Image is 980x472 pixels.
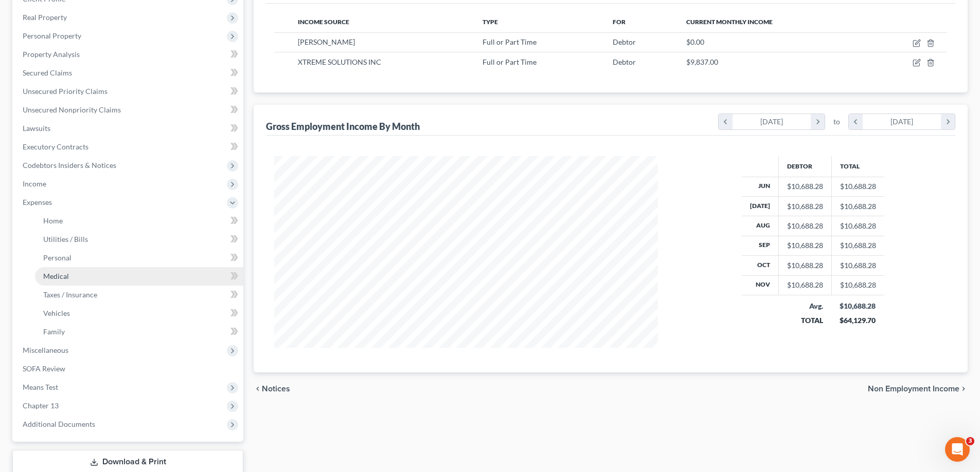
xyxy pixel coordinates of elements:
[298,18,349,26] span: Income Source
[14,360,243,378] a: SOFA Review
[833,117,840,127] span: to
[23,179,46,188] span: Income
[23,13,67,22] span: Real Property
[787,301,823,311] div: Avg.
[742,236,779,255] th: Sep
[966,437,974,445] span: 3
[23,346,68,354] span: Miscellaneous
[35,212,243,230] a: Home
[831,275,884,295] td: $10,688.28
[14,119,243,138] a: Lawsuits
[686,18,773,26] span: Current Monthly Income
[23,142,88,151] span: Executory Contracts
[483,18,498,26] span: Type
[840,301,876,311] div: $10,688.28
[787,280,823,290] div: $10,688.28
[840,315,876,326] div: $64,129.70
[254,385,290,393] button: chevron_left Notices
[43,272,69,280] span: Medical
[831,196,884,216] td: $10,688.28
[298,37,355,46] span: [PERSON_NAME]
[787,315,823,326] div: TOTAL
[23,198,52,206] span: Expenses
[613,58,636,66] span: Debtor
[43,327,65,336] span: Family
[23,364,65,373] span: SOFA Review
[43,309,70,317] span: Vehicles
[23,383,58,391] span: Means Test
[14,82,243,101] a: Unsecured Priority Claims
[742,177,779,196] th: Jun
[831,156,884,177] th: Total
[742,216,779,236] th: Aug
[35,286,243,304] a: Taxes / Insurance
[14,64,243,82] a: Secured Claims
[613,37,636,46] span: Debtor
[787,221,823,231] div: $10,688.28
[787,260,823,271] div: $10,688.28
[43,216,63,225] span: Home
[23,105,121,114] span: Unsecured Nonpriority Claims
[23,420,95,428] span: Additional Documents
[778,156,831,177] th: Debtor
[14,101,243,119] a: Unsecured Nonpriority Claims
[686,37,704,46] span: $0.00
[35,230,243,249] a: Utilities / Bills
[23,50,80,59] span: Property Analysis
[14,45,243,64] a: Property Analysis
[23,87,108,96] span: Unsecured Priority Claims
[959,385,968,393] i: chevron_right
[863,114,941,129] div: [DATE]
[811,114,825,129] i: chevron_right
[23,124,50,133] span: Lawsuits
[787,240,823,251] div: $10,688.28
[733,114,811,129] div: [DATE]
[483,37,537,46] span: Full or Part Time
[787,201,823,212] div: $10,688.28
[23,68,72,77] span: Secured Claims
[298,58,381,66] span: XTREME SOLUTIONS INC
[742,256,779,275] th: Oct
[941,114,955,129] i: chevron_right
[831,256,884,275] td: $10,688.28
[266,120,420,133] div: Gross Employment Income By Month
[868,385,959,393] span: Non Employment Income
[868,385,968,393] button: Non Employment Income chevron_right
[23,31,81,40] span: Personal Property
[254,385,262,393] i: chevron_left
[742,275,779,295] th: Nov
[35,267,243,286] a: Medical
[43,235,88,243] span: Utilities / Bills
[262,385,290,393] span: Notices
[43,253,72,262] span: Personal
[613,18,626,26] span: For
[35,323,243,341] a: Family
[35,249,243,267] a: Personal
[686,58,718,66] span: $9,837.00
[14,138,243,156] a: Executory Contracts
[849,114,863,129] i: chevron_left
[23,161,116,169] span: Codebtors Insiders & Notices
[787,181,823,192] div: $10,688.28
[719,114,733,129] i: chevron_left
[945,437,970,462] iframe: Intercom live chat
[831,216,884,236] td: $10,688.28
[35,304,243,323] a: Vehicles
[23,401,59,410] span: Chapter 13
[831,177,884,196] td: $10,688.28
[831,236,884,255] td: $10,688.28
[43,290,97,299] span: Taxes / Insurance
[742,196,779,216] th: [DATE]
[483,58,537,66] span: Full or Part Time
